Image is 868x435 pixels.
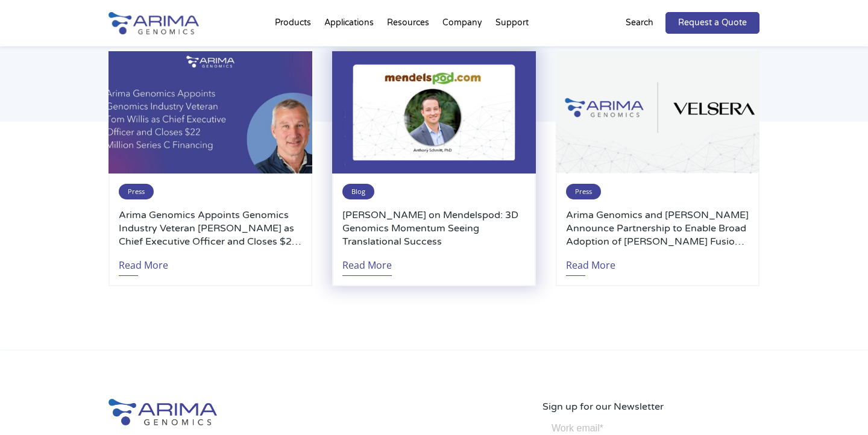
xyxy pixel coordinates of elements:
iframe: Chat Widget [808,377,868,435]
span: Press [566,184,601,199]
span: Press [119,184,154,199]
a: Arima Genomics Appoints Genomics Industry Veteran [PERSON_NAME] as Chief Executive Officer and Cl... [119,208,302,248]
img: Arima-Genomics-logo [108,12,199,34]
a: Read More [119,248,168,276]
a: Arima Genomics and [PERSON_NAME] Announce Partnership to Enable Broad Adoption of [PERSON_NAME] F... [566,208,749,248]
span: Blog [342,184,374,199]
p: Sign up for our Newsletter [542,399,759,415]
a: Read More [566,248,615,276]
img: Personnel-Announcement-LinkedIn-Carousel-22025-1-500x300.jpg [108,51,312,174]
img: Anthony-Schmitt-PhD-2-500x300.jpg [332,51,536,174]
a: Request a Quote [665,12,759,34]
img: Arima-Genomics-logo [108,399,217,425]
a: Read More [342,248,392,276]
p: Search [626,15,653,31]
img: Arima-Genomics-and-Velsera-Logos-500x300.png [556,51,759,174]
a: [PERSON_NAME] on Mendelspod: 3D Genomics Momentum Seeing Translational Success [342,208,526,248]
